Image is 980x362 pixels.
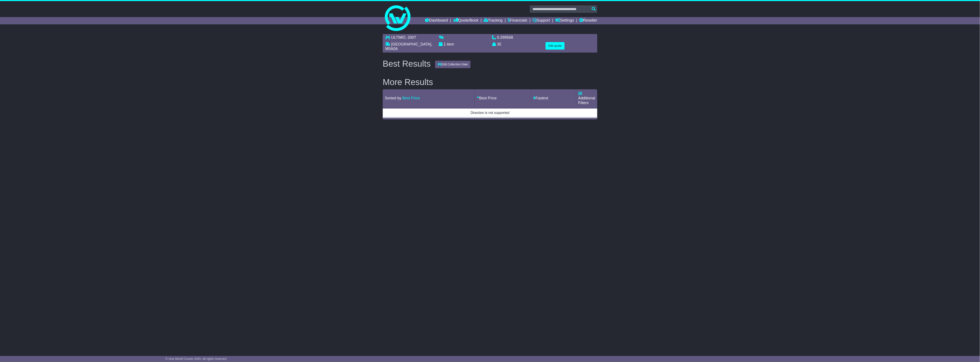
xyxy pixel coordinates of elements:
[391,42,431,46] span: [GEOGRAPHIC_DATA]
[435,61,471,68] button: Edit Collection Date
[508,17,527,24] a: Financials
[406,35,416,40] span: , 2007
[385,96,401,100] span: Sorted by
[425,17,448,24] a: Dashboard
[165,357,227,361] span: © One World Courier 2025. All rights reserved.
[497,42,501,46] span: 35
[453,17,478,24] a: Quote/Book
[497,35,513,40] span: 0.299568
[546,42,565,50] button: Edit quote
[447,42,454,46] span: item
[555,17,574,24] a: Settings
[444,42,446,46] span: 1
[477,96,497,100] a: Best Price
[533,96,548,100] a: Fastest
[383,77,597,87] h2: More Results
[579,17,597,24] a: Reseller
[383,108,597,117] td: Direction is not supported
[484,17,503,24] a: Tracking
[385,42,432,51] span: , M5A0A
[381,59,433,68] div: Best Results
[402,96,420,100] a: Best Price
[391,35,406,40] span: ULTIMO
[578,91,595,105] a: Additional Filters
[533,17,550,24] a: Support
